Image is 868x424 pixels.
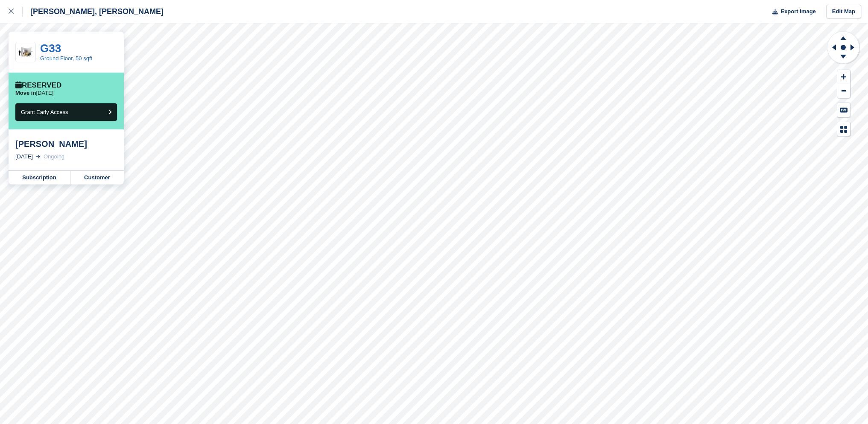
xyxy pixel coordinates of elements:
[15,139,117,149] div: [PERSON_NAME]
[837,122,850,136] button: Map Legend
[837,84,850,98] button: Zoom Out
[40,55,92,61] a: Ground Floor, 50 sqft
[837,103,850,117] button: Keyboard Shortcuts
[15,152,33,161] div: [DATE]
[15,103,117,121] button: Grant Early Access
[21,109,68,115] span: Grant Early Access
[826,5,861,19] a: Edit Map
[15,81,61,90] div: Reserved
[15,90,36,96] span: Move in
[23,6,164,17] div: [PERSON_NAME], [PERSON_NAME]
[44,152,64,161] div: Ongoing
[15,90,53,96] p: [DATE]
[40,42,61,55] a: G33
[767,5,816,19] button: Export Image
[837,70,850,84] button: Zoom In
[16,45,35,60] img: 50-sqft-unit.jpg
[9,171,70,184] a: Subscription
[70,171,124,184] a: Customer
[36,155,40,158] img: arrow-right-light-icn-cde0832a797a2874e46488d9cf13f60e5c3a73dbe684e267c42b8395dfbc2abf.svg
[780,7,815,16] span: Export Image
